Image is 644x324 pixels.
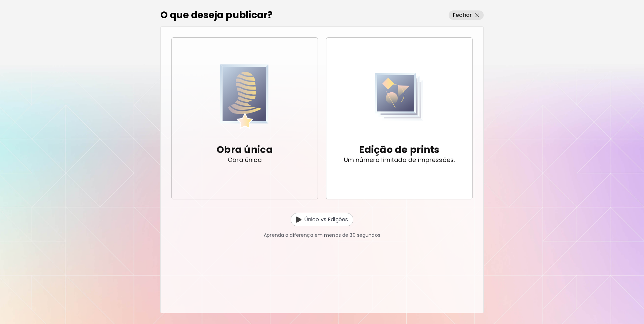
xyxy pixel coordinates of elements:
[375,62,423,131] img: Print Edition
[304,216,348,224] p: Único vs Edições
[171,37,318,199] button: Unique ArtworkObra únicaObra única
[359,143,439,157] p: Edição de prints
[264,232,380,239] p: Aprenda a diferença em menos de 30 segundos
[296,217,301,223] img: Unique vs Edition
[326,37,473,199] button: Print EditionEdição de printsUm número limitado de impressões.
[217,143,273,157] p: Obra única
[291,213,353,226] button: Unique vs EditionÚnico vs Edições
[228,157,262,163] p: Obra única
[344,157,455,163] p: Um número limitado de impressões.
[220,62,269,131] img: Unique Artwork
